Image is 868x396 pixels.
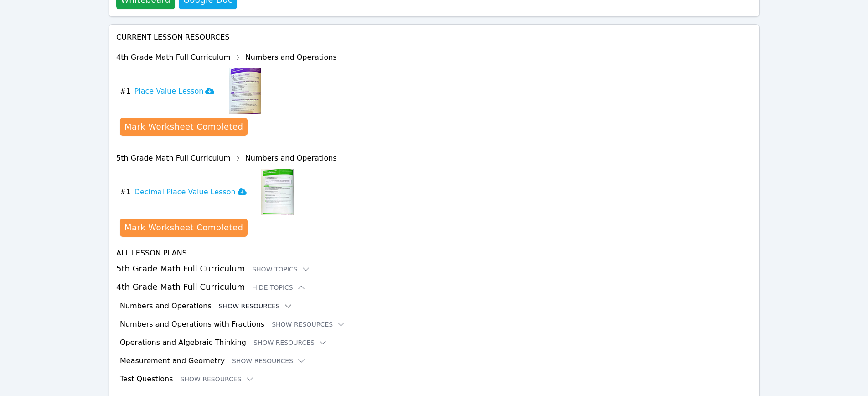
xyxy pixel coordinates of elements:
button: Hide Topics [252,283,306,292]
h3: Test Questions [120,374,173,385]
button: Show Resources [219,302,293,311]
h3: Numbers and Operations with Fractions [120,319,264,330]
img: Decimal Place Value Lesson [261,169,294,215]
button: Show Resources [272,320,346,329]
h3: Numbers and Operations [120,301,212,312]
h4: Current Lesson Resources [116,32,752,43]
button: #1Decimal Place Value Lesson [120,169,254,215]
h3: Place Value Lesson [134,86,215,97]
div: 4th Grade Math Full Curriculum Numbers and Operations [116,50,337,65]
span: # 1 [120,187,131,198]
h3: 4th Grade Math Full Curriculum [116,281,752,293]
button: Show Resources [181,375,254,384]
button: Show Resources [232,356,306,365]
div: Mark Worksheet Completed [124,120,243,133]
h3: 5th Grade Math Full Curriculum [116,262,752,275]
h3: Measurement and Geometry [120,355,225,366]
button: Mark Worksheet Completed [120,219,248,237]
h3: Decimal Place Value Lesson [134,187,247,198]
img: Place Value Lesson [229,68,261,114]
div: Mark Worksheet Completed [124,221,243,234]
h4: All Lesson Plans [116,248,752,259]
span: # 1 [120,86,131,97]
button: #1Place Value Lesson [120,68,222,114]
button: Show Resources [253,338,327,347]
h3: Operations and Algebraic Thinking [120,337,246,348]
div: 5th Grade Math Full Curriculum Numbers and Operations [116,151,337,166]
button: Show Topics [252,265,310,274]
button: Mark Worksheet Completed [120,118,248,136]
